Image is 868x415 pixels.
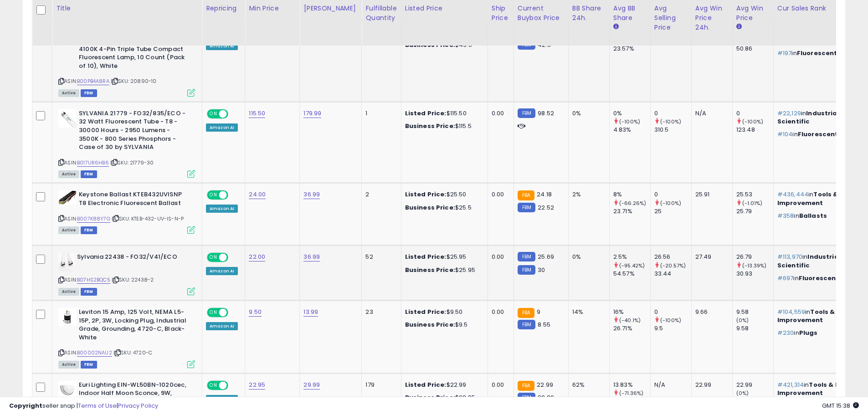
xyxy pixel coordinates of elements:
small: FBM [518,320,535,329]
div: 62% [572,381,602,389]
span: #436,444 [777,190,808,199]
a: 22.00 [249,252,265,261]
span: #104,559 [777,307,805,316]
div: 8% [613,190,650,199]
p: in [777,212,867,220]
b: Leviton 15 Amp, 125 Volt, NEMA L5-15P, 2P, 3W, Locking Plug, Industrial Grade, Grounding, 4720-C,... [79,308,190,344]
a: Terms of Use [78,401,117,410]
div: 0.00 [492,109,507,118]
p: in [777,190,867,207]
b: Listed Price: [405,109,447,118]
span: OFF [227,381,241,389]
div: Amazon AI [206,123,238,132]
small: (-1.01%) [742,200,762,207]
small: (-66.26%) [619,200,646,207]
small: FBM [518,252,535,261]
div: $22.99 [405,381,481,389]
small: FBM [518,265,535,275]
span: 22.52 [538,203,554,212]
img: 31wmzaf8S-L._SL40_.jpg [58,308,77,326]
img: 21dX60YQJmL._SL40_.jpg [58,381,77,399]
div: 123.48 [736,126,773,134]
img: 31eFc9kzaWL._SL40_.jpg [58,253,75,271]
div: N/A [654,381,684,389]
small: (-100%) [619,118,640,125]
div: Amazon AI [206,322,238,330]
div: $25.5 [405,204,481,212]
p: in [777,253,867,269]
b: Business Price: [405,203,455,212]
div: $25.50 [405,190,481,199]
span: | SKU: 20890-10 [111,77,157,85]
span: | SKU: 4720-C [113,349,152,356]
div: 0% [613,109,650,118]
div: Avg Win Price [736,4,770,23]
div: Avg BB Share [613,4,647,23]
small: FBA [518,190,534,200]
div: 14% [572,308,602,316]
span: #22,129 [777,109,801,118]
div: 25.91 [695,190,725,199]
div: Listed Price [405,4,484,13]
span: ON [208,381,219,389]
span: Industrial & Scientific [777,109,846,126]
div: ASIN: [58,109,195,177]
a: 9.50 [249,307,262,317]
div: 9.5 [654,324,691,333]
span: #358 [777,211,794,220]
span: All listings currently available for purchase on Amazon [58,170,79,178]
a: B007K88Y7G [77,215,110,223]
span: 9 [537,307,540,316]
small: FBA [518,308,534,318]
div: ASIN: [58,28,195,95]
p: in [777,130,867,138]
p: in [777,329,867,337]
div: 9.58 [736,324,773,333]
div: 25 [654,207,691,215]
strong: Copyright [9,401,42,410]
a: 115.50 [249,109,265,118]
span: 98.52 [538,109,554,118]
a: Privacy Policy [118,401,158,410]
div: 0 [654,109,691,118]
span: Industrial & Scientific [777,252,847,269]
b: SYLVANIA 21779 - FO32/835/ECO - 32 Watt Fluorescent Tube - T8 - 30000 Hours - 2950 Lumens - 3500K... [79,109,190,154]
p: in [777,109,867,126]
div: 16% [613,308,650,316]
div: Min Price [249,4,296,13]
div: 4.83% [613,126,650,134]
small: FBM [518,108,535,118]
span: Fluorescent Tubes [799,274,862,282]
span: OFF [227,110,241,118]
div: $115.50 [405,109,481,118]
span: Fluorescent Tubes [797,49,860,57]
span: All listings currently available for purchase on Amazon [58,89,79,97]
div: 52 [365,253,394,261]
div: N/A [695,109,725,118]
div: 26.79 [736,253,773,261]
div: 1 [365,109,394,118]
span: ON [208,254,219,261]
div: 22.99 [695,381,725,389]
div: ASIN: [58,190,195,233]
span: Ballasts [799,211,827,220]
span: 30 [538,266,545,274]
div: 0.00 [492,381,507,389]
small: (-13.39%) [742,262,766,269]
span: Tools & Home Improvement [777,190,859,207]
span: 8.55 [538,320,550,329]
span: ON [208,309,219,317]
div: Repricing [206,4,241,13]
small: Avg Win Price. [736,23,742,31]
span: All listings currently available for purchase on Amazon [58,361,79,369]
small: (-20.57%) [660,262,686,269]
div: $115.5 [405,122,481,130]
div: Ship Price [492,4,510,23]
div: 0.00 [492,253,507,261]
span: #421,314 [777,380,804,389]
span: #197 [777,49,792,57]
b: Business Price: [405,41,455,49]
span: 25.69 [538,252,554,261]
span: #104 [777,130,793,138]
a: 22.95 [249,380,265,389]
